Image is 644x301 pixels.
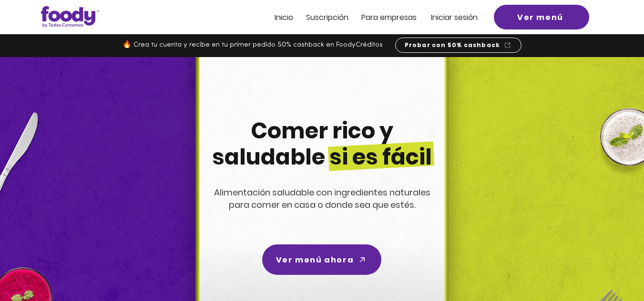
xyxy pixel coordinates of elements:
span: Pa [361,12,370,23]
a: Suscripción [306,13,348,21]
span: Alimentación saludable con ingredientes naturales para comer en casa o donde sea que estés. [214,186,430,211]
span: ra empresas [370,12,417,23]
span: Suscripción [306,12,348,23]
span: Iniciar sesión [431,12,478,23]
a: Inicio [275,13,293,21]
span: Ver menú [517,11,563,23]
a: Probar con 50% cashback [395,38,521,53]
span: Inicio [275,12,293,23]
img: Logo_Foody V2.0.0 (3).png [41,6,99,28]
a: Ver menú [494,5,589,29]
span: Probar con 50% cashback [405,41,501,49]
a: Para empresas [361,13,417,21]
a: Ver menú ahora [262,244,381,275]
iframe: Messagebird Livechat Widget [589,246,634,291]
span: Ver menú ahora [276,254,354,266]
span: Comer rico y saludable si es fácil [212,116,432,172]
span: 🔥 Crea tu cuenta y recibe en tu primer pedido 50% cashback en FoodyCréditos [123,41,383,49]
a: Iniciar sesión [431,13,478,21]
